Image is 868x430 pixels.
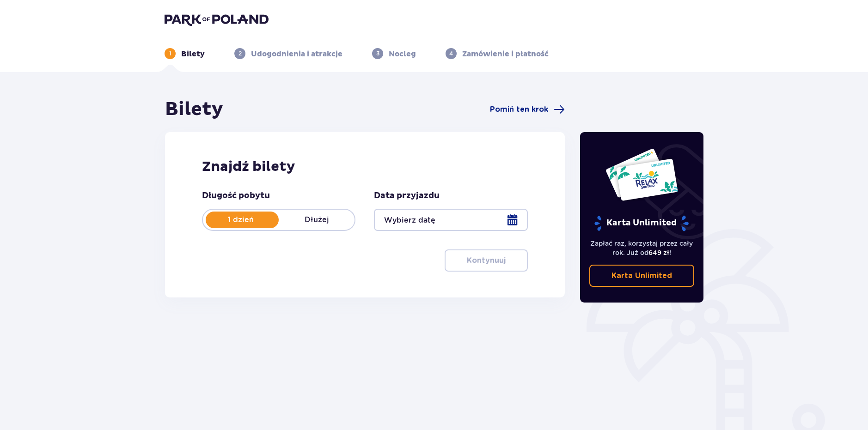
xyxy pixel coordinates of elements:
p: Bilety [181,49,205,59]
span: Pomiń ten krok [490,104,548,115]
div: 2Udogodnienia i atrakcje [234,48,342,59]
img: Dwie karty całoroczne do Suntago z napisem 'UNLIMITED RELAX', na białym tle z tropikalnymi liśćmi... [605,148,679,201]
p: Długość pobytu [202,190,270,201]
p: 3 [376,49,379,58]
p: 4 [449,49,453,58]
p: Udogodnienia i atrakcje [251,49,342,59]
div: 1Bilety [165,48,205,59]
p: Zamówienie i płatność [462,49,549,59]
p: 2 [238,49,242,58]
h2: Znajdź bilety [202,158,528,176]
span: 649 zł [648,249,669,256]
p: Data przyjazdu [374,190,440,201]
a: Karta Unlimited [589,265,695,287]
h1: Bilety [165,98,223,121]
p: 1 dzień [203,215,279,225]
p: Nocleg [389,49,416,59]
img: Park of Poland logo [165,13,269,26]
p: Kontynuuj [467,255,506,266]
div: 3Nocleg [372,48,416,59]
button: Kontynuuj [445,249,528,272]
p: Karta Unlimited [611,271,672,281]
p: 1 [169,49,171,58]
div: 4Zamówienie i płatność [446,48,549,59]
p: Zapłać raz, korzystaj przez cały rok. Już od ! [589,239,695,257]
p: Dłużej [279,215,355,225]
a: Pomiń ten krok [490,104,565,115]
p: Karta Unlimited [593,215,690,231]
